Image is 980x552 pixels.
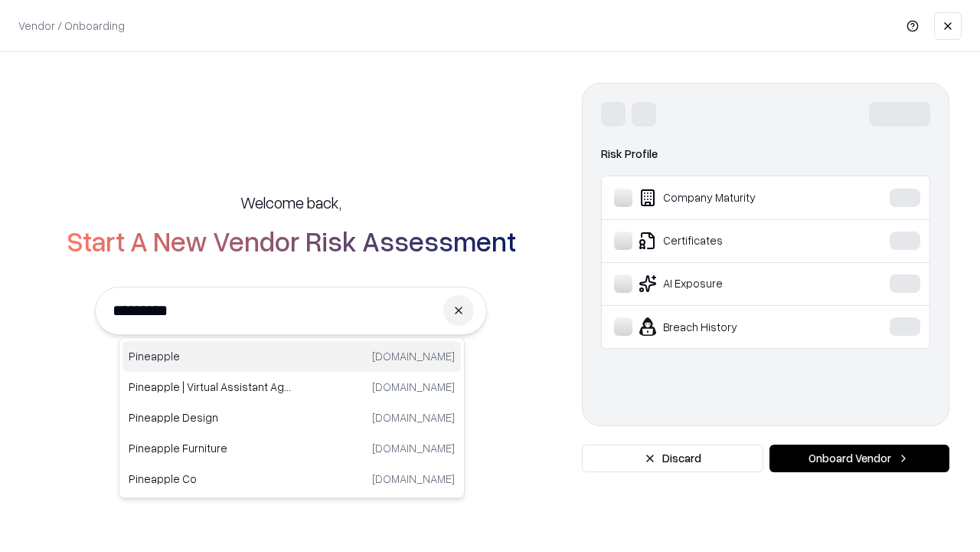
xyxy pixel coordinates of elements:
[582,445,763,472] button: Discard
[67,225,516,256] h2: Start A New Vendor Risk Assessment
[129,379,292,395] p: Pineapple | Virtual Assistant Agency
[614,317,843,336] div: Breach History
[614,189,843,207] div: Company Maturity
[372,440,455,456] p: [DOMAIN_NAME]
[614,274,843,293] div: AI Exposure
[769,445,949,472] button: Onboard Vendor
[18,18,125,34] p: Vendor / Onboarding
[372,409,455,426] p: [DOMAIN_NAME]
[601,145,930,163] div: Risk Profile
[129,348,292,364] p: Pineapple
[129,409,292,426] p: Pineapple Design
[129,440,292,456] p: Pineapple Furniture
[372,471,455,487] p: [DOMAIN_NAME]
[240,192,341,213] h5: Welcome back,
[372,379,455,395] p: [DOMAIN_NAME]
[372,348,455,364] p: [DOMAIN_NAME]
[119,337,465,498] div: Suggestions
[129,471,292,487] p: Pineapple Co
[614,232,843,250] div: Certificates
